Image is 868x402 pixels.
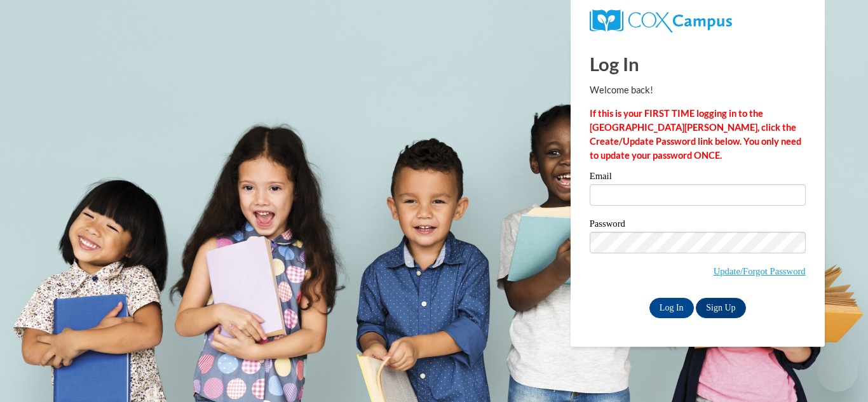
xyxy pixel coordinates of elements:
[649,298,694,318] input: Log In
[714,266,806,276] a: Update/Forgot Password
[590,219,806,232] label: Password
[817,351,858,392] iframe: Button to launch messaging window
[590,51,806,77] h1: Log In
[590,108,801,161] strong: If this is your FIRST TIME logging in to the [GEOGRAPHIC_DATA][PERSON_NAME], click the Create/Upd...
[590,171,806,184] label: Email
[590,10,806,32] a: COX Campus
[590,10,732,32] img: COX Campus
[696,298,745,318] a: Sign Up
[590,83,806,97] p: Welcome back!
